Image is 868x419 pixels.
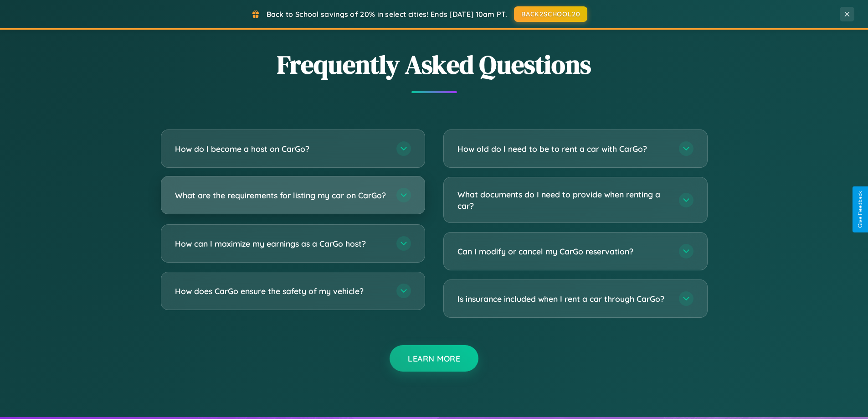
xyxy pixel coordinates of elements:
[514,6,587,22] button: BACK2SCHOOL20
[175,190,387,201] h3: What are the requirements for listing my car on CarGo?
[267,10,507,19] span: Back to School savings of 20% in select cities! Ends [DATE] 10am PT.
[457,293,670,305] h3: Is insurance included when I rent a car through CarGo?
[457,189,670,211] h3: What documents do I need to provide when renting a car?
[161,47,708,82] h2: Frequently Asked Questions
[175,143,387,155] h3: How do I become a host on CarGo?
[857,191,863,228] div: Give Feedback
[457,246,670,257] h3: Can I modify or cancel my CarGo reservation?
[175,238,387,249] h3: How can I maximize my earnings as a CarGo host?
[175,285,387,297] h3: How does CarGo ensure the safety of my vehicle?
[390,345,478,372] button: Learn More
[457,143,670,155] h3: How old do I need to be to rent a car with CarGo?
